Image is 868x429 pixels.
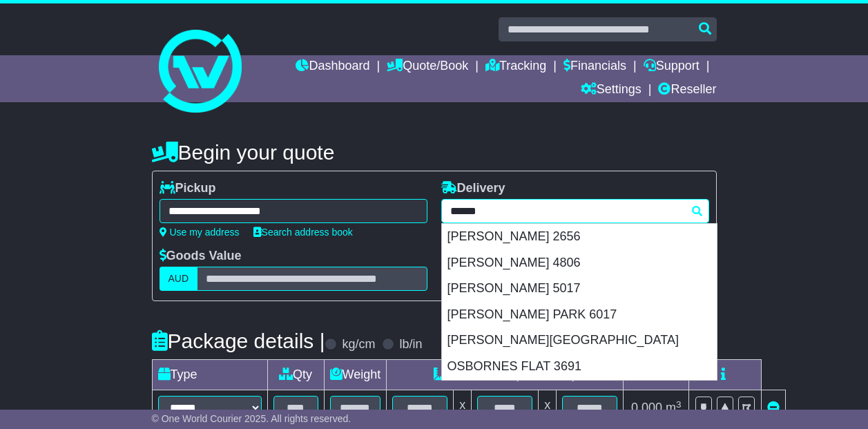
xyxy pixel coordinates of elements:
[644,55,700,79] a: Support
[676,399,682,410] sup: 3
[160,181,216,196] label: Pickup
[160,267,198,291] label: AUD
[160,249,242,264] label: Goods Value
[441,181,505,196] label: Delivery
[442,354,717,380] div: OSBORNES FLAT 3691
[267,360,324,390] td: Qty
[152,141,717,164] h4: Begin your quote
[324,360,387,390] td: Weight
[631,401,662,414] span: 0.000
[581,79,642,102] a: Settings
[666,401,682,414] span: m
[485,55,546,79] a: Tracking
[442,327,717,354] div: [PERSON_NAME][GEOGRAPHIC_DATA]
[442,276,717,302] div: [PERSON_NAME] 5017
[399,337,422,352] label: lb/in
[253,227,353,238] a: Search address book
[152,413,351,424] span: © One World Courier 2025. All rights reserved.
[387,55,468,79] a: Quote/Book
[441,199,709,223] typeahead: Please provide city
[539,390,557,426] td: x
[152,360,267,390] td: Type
[442,302,717,328] div: [PERSON_NAME] PARK 6017
[454,390,472,426] td: x
[152,330,325,352] h4: Package details |
[442,250,717,276] div: [PERSON_NAME] 4806
[387,360,624,390] td: Dimensions (L x W x H)
[658,79,716,102] a: Reseller
[442,224,717,250] div: [PERSON_NAME] 2656
[296,55,369,79] a: Dashboard
[563,55,626,79] a: Financials
[342,337,375,352] label: kg/cm
[160,227,240,238] a: Use my address
[767,401,780,414] a: Remove this item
